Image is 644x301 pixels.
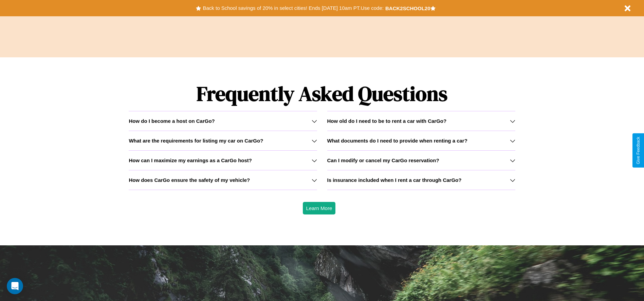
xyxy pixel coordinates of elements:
[7,278,23,294] div: Open Intercom Messenger
[327,138,467,144] h3: What documents do I need to provide when renting a car?
[129,177,250,183] h3: How does CarGo ensure the safety of my vehicle?
[303,202,336,214] button: Learn More
[327,177,462,183] h3: Is insurance included when I rent a car through CarGo?
[327,157,439,163] h3: Can I modify or cancel my CarGo reservation?
[327,118,447,124] h3: How old do I need to be to rent a car with CarGo?
[129,118,215,124] h3: How do I become a host on CarGo?
[636,137,641,164] div: Give Feedback
[129,76,515,111] h1: Frequently Asked Questions
[129,157,252,163] h3: How can I maximize my earnings as a CarGo host?
[129,138,263,144] h3: What are the requirements for listing my car on CarGo?
[385,5,430,11] b: BACK2SCHOOL20
[201,3,385,13] button: Back to School savings of 20% in select cities! Ends [DATE] 10am PT.Use code:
